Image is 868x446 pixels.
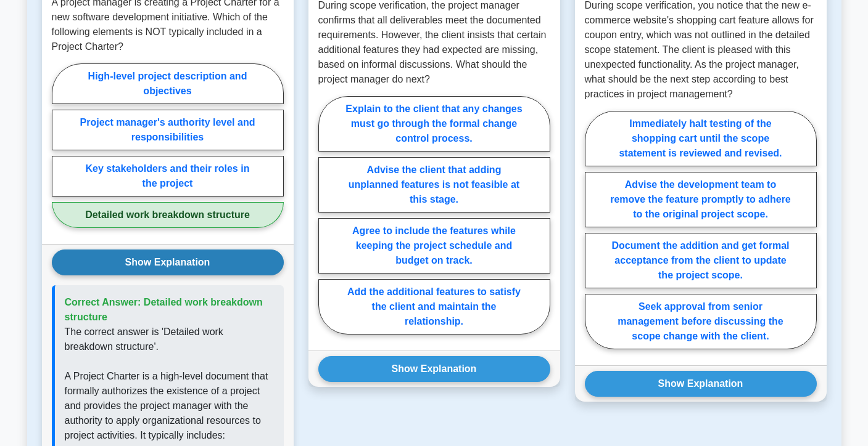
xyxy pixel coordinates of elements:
label: Agree to include the features while keeping the project schedule and budget on track. [318,218,550,274]
label: High-level project description and objectives [52,63,284,104]
label: Add the additional features to satisfy the client and maintain the relationship. [318,279,550,334]
label: Advise the client that adding unplanned features is not feasible at this stage. [318,157,550,213]
label: Document the addition and get formal acceptance from the client to update the project scope. [585,233,817,288]
label: Immediately halt testing of the shopping cart until the scope statement is reviewed and revised. [585,111,817,166]
label: Advise the development team to remove the feature promptly to adhere to the original project scope. [585,172,817,227]
span: Correct Answer: Detailed work breakdown structure [65,297,263,322]
label: Seek approval from senior management before discussing the scope change with the client. [585,294,817,349]
label: Explain to the client that any changes must go through the formal change control process. [318,96,550,152]
label: Key stakeholders and their roles in the project [52,156,284,197]
button: Show Explanation [318,356,550,382]
button: Show Explanation [585,371,817,397]
label: Project manager's authority level and responsibilities [52,110,284,150]
label: Detailed work breakdown structure [52,202,284,228]
button: Show Explanation [52,249,284,275]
